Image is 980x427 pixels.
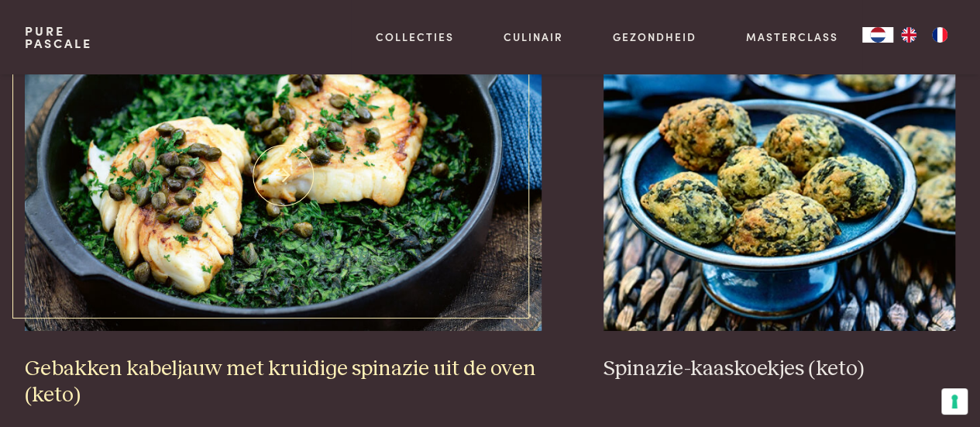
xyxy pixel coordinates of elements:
[862,27,893,43] a: NL
[504,29,563,45] a: Culinair
[893,27,955,43] ul: Language list
[25,21,542,409] a: Gebakken kabeljauw met kruidige spinazie uit de oven (keto) Gebakken kabeljauw met kruidige spina...
[376,29,454,45] a: Collecties
[745,29,837,45] a: Masterclass
[924,27,955,43] a: FR
[862,27,955,43] aside: Language selected: Nederlands
[603,21,955,382] a: Spinazie-kaaskoekjes (keto) Spinazie-kaaskoekjes (keto)
[603,356,955,383] h3: Spinazie-kaaskoekjes (keto)
[862,27,893,43] div: Language
[893,27,924,43] a: EN
[25,356,542,409] h3: Gebakken kabeljauw met kruidige spinazie uit de oven (keto)
[25,25,92,50] a: PurePascale
[941,388,968,415] button: Uw voorkeuren voor toestemming voor trackingtechnologieën
[25,21,542,331] img: Gebakken kabeljauw met kruidige spinazie uit de oven (keto)
[603,21,955,331] img: Spinazie-kaaskoekjes (keto)
[613,29,696,45] a: Gezondheid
